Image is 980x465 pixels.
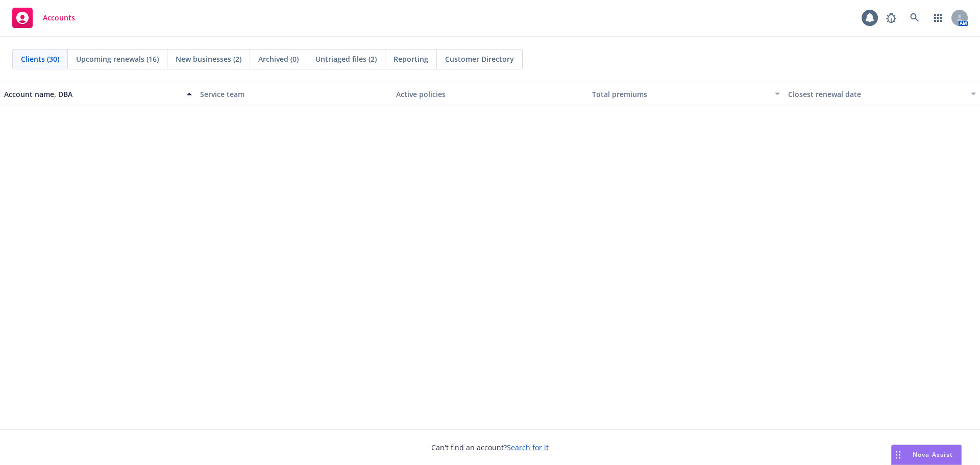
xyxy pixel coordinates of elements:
div: Drag to move [892,445,904,464]
div: Active policies [396,89,584,100]
button: Service team [196,82,392,106]
span: New businesses (2) [176,54,241,64]
span: Reporting [394,54,428,64]
a: Search for it [507,443,549,452]
span: Accounts [43,14,75,22]
span: Customer Directory [445,54,514,64]
div: Service team [200,89,388,100]
button: Closest renewal date [784,82,980,106]
a: Switch app [928,8,948,28]
span: Untriaged files (2) [315,54,377,64]
span: Archived (0) [258,54,299,64]
span: Can't find an account? [431,442,549,453]
div: Total premiums [592,89,769,100]
span: Clients (30) [21,54,59,64]
button: Total premiums [588,82,784,106]
span: Nova Assist [913,450,953,459]
button: Active policies [392,82,588,106]
span: Upcoming renewals (16) [76,54,159,64]
button: Nova Assist [891,445,962,465]
a: Report a Bug [881,8,901,28]
a: Accounts [8,4,79,32]
a: Search [904,8,925,28]
div: Account name, DBA [4,89,181,100]
div: Closest renewal date [788,89,965,100]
